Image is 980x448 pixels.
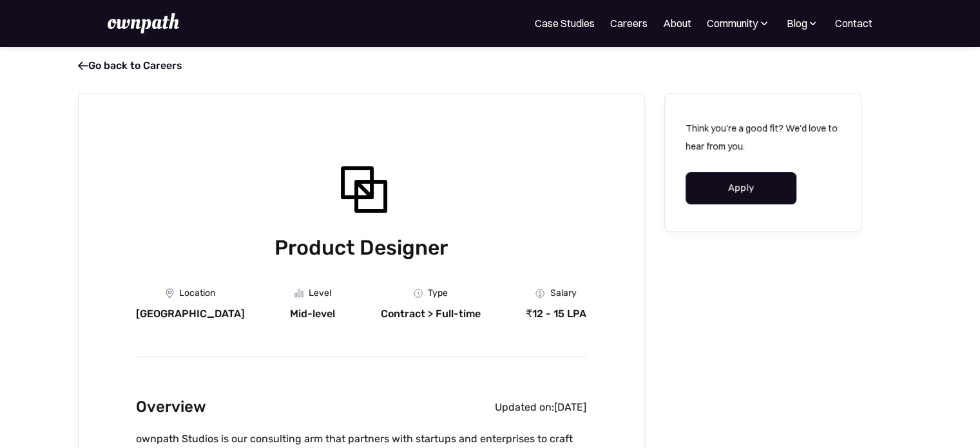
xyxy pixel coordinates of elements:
div: [DATE] [554,401,586,414]
div: Updated on: [495,401,554,414]
div: [GEOGRAPHIC_DATA] [136,307,245,320]
div: Blog [786,15,807,31]
div: Contract > Full-time [381,307,481,320]
div: Location [179,288,215,298]
img: Graph Icon - Job Board X Webflow Template [294,289,303,298]
div: Community [707,15,771,31]
div: Level [309,288,331,298]
h2: Overview [136,394,206,420]
div: Type [428,288,448,298]
div: Salary [550,288,576,298]
img: Money Icon - Job Board X Webflow Template [535,289,544,298]
a: Case Studies [535,15,595,31]
img: Location Icon - Job Board X Webflow Template [166,288,174,298]
p: Think you're a good fit? We'd love to hear from you. [686,119,840,155]
h1: Product Designer [136,233,586,262]
a: Careers [610,15,648,31]
img: Clock Icon - Job Board X Webflow Template [414,289,423,298]
div: Community [707,15,758,31]
div: Mid-level [290,307,335,320]
div: Blog [786,15,820,31]
a: Go back to Careers [78,59,182,72]
div: ₹12 - 15 LPA [526,307,586,320]
span:  [78,59,88,72]
a: Apply [686,172,797,204]
a: About [663,15,691,31]
a: Contact [835,15,872,31]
